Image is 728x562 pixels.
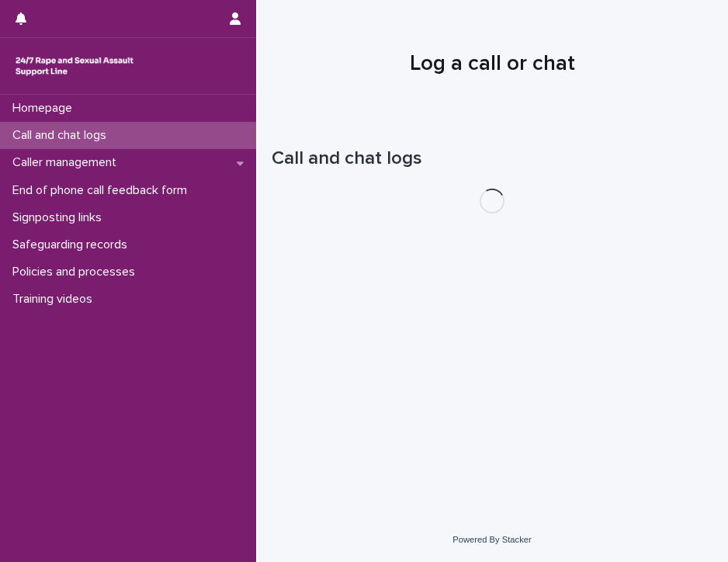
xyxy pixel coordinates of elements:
p: End of phone call feedback form [6,183,199,198]
h1: Call and chat logs [272,147,712,170]
p: Safeguarding records [6,238,140,252]
p: Homepage [6,101,85,116]
a: Powered By Stacker [452,535,531,544]
p: Call and chat logs [6,128,119,143]
p: Signposting links [6,210,114,225]
h1: Log a call or chat [272,51,712,78]
p: Caller management [6,155,129,170]
img: rhQMoQhaT3yELyF149Cw [12,50,137,82]
p: Training videos [6,292,105,307]
p: Policies and processes [6,265,147,279]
